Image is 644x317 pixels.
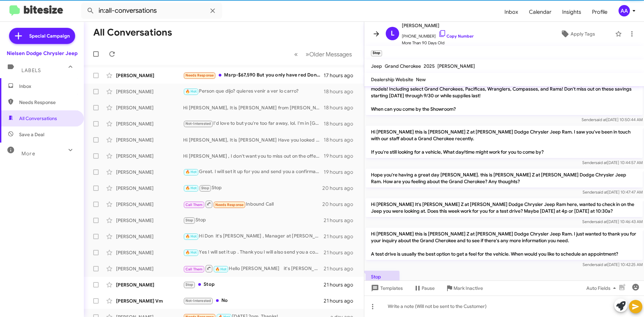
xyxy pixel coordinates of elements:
[324,104,359,111] div: 18 hours ago
[543,28,612,40] button: Apply Tags
[524,2,557,22] a: Calendar
[499,2,524,22] a: Inbox
[183,184,322,192] div: Stop
[324,233,359,240] div: 21 hours ago
[185,89,197,94] span: 🔥 Hot
[586,282,619,294] span: Auto Fields
[366,169,643,188] p: Hope you're having a great day [PERSON_NAME]. this is [PERSON_NAME] Z at [PERSON_NAME] Dodge Chry...
[366,228,643,260] p: Hi [PERSON_NAME] this is [PERSON_NAME] Z at [PERSON_NAME] Dodge Chrysler Jeep Ram. I just wanted ...
[587,2,613,22] a: Profile
[619,5,630,16] div: AA
[581,282,624,294] button: Auto Fields
[290,47,356,61] nav: Page navigation example
[19,99,76,106] span: Needs Response
[183,153,324,159] div: Hi [PERSON_NAME] , I don't want you to miss out on the offer. Please pick a day so I can reserve ...
[21,67,41,73] span: Labels
[29,33,70,39] span: Special Campaign
[324,137,359,143] div: 18 hours ago
[116,137,183,143] div: [PERSON_NAME]
[183,71,324,79] div: Msrp-$67,590 But you only have red Don't want red Grey or silver $2,000 down....all in and 12k pe...
[183,120,324,127] div: I'd love to but you're too far away, lol. I'm in [GEOGRAPHIC_DATA]
[116,249,183,256] div: [PERSON_NAME]
[366,271,399,283] p: Stop
[391,28,394,39] span: L
[93,27,172,38] h1: All Conversations
[183,216,324,224] div: Stop
[582,160,643,165] span: Sender [DATE] 10:44:57 AM
[370,282,403,294] span: Templates
[116,233,183,240] div: [PERSON_NAME]
[116,120,183,127] div: [PERSON_NAME]
[366,198,643,217] p: Hi [PERSON_NAME] It's [PERSON_NAME] Z at [PERSON_NAME] Dodge Chrysler Jeep Ram here, wanted to ch...
[324,249,359,256] div: 21 hours ago
[595,219,607,224] span: said at
[408,282,440,294] button: Pause
[290,47,302,61] button: Previous
[183,200,322,208] div: Inbound Call
[613,5,637,16] button: AA
[116,281,183,288] div: [PERSON_NAME]
[453,282,483,294] span: Mark Inactive
[116,104,183,111] div: [PERSON_NAME]
[402,30,474,40] span: [PHONE_NUMBER]
[402,21,474,30] span: [PERSON_NAME]
[116,72,183,79] div: [PERSON_NAME]
[583,190,643,195] span: Sender [DATE] 10:47:47 AM
[416,76,426,83] span: New
[185,250,197,255] span: 🔥 Hot
[385,63,421,69] span: Grand Cherokee
[294,50,298,58] span: «
[201,186,209,190] span: Stop
[309,51,352,58] span: Older Messages
[183,168,324,176] div: Great. I will set it up for you and send you a confirmation. [PERSON_NAME]
[183,88,324,95] div: Person que dijo? quieres venir a ver lo carro?
[19,131,44,138] span: Save a Deal
[324,153,359,159] div: 19 hours ago
[185,186,197,190] span: 🔥 Hot
[9,28,75,44] a: Special Campaign
[81,3,222,19] input: Search
[183,264,324,273] div: Hello [PERSON_NAME] it's [PERSON_NAME] , Manager at [PERSON_NAME] Dodge Chrysler Jeep Ram. Thanks...
[366,126,643,158] p: Hi [PERSON_NAME] this is [PERSON_NAME] Z at [PERSON_NAME] Dodge Chrysler Jeep Ram. I saw you've b...
[371,50,382,56] small: Stop
[183,297,324,305] div: No
[116,298,183,304] div: [PERSON_NAME] Vm
[402,40,474,46] span: More Than 90 Days Old
[116,185,183,192] div: [PERSON_NAME]
[116,88,183,95] div: [PERSON_NAME]
[371,63,382,69] span: Jeep
[185,203,203,207] span: Call Them
[364,282,408,294] button: Templates
[116,201,183,208] div: [PERSON_NAME]
[596,262,607,267] span: said at
[116,153,183,159] div: [PERSON_NAME]
[440,282,488,294] button: Mark Inactive
[571,28,595,40] span: Apply Tags
[324,298,359,304] div: 21 hours ago
[324,72,359,79] div: 17 hours ago
[21,151,35,157] span: More
[116,169,183,175] div: [PERSON_NAME]
[595,160,607,165] span: said at
[322,185,359,192] div: 20 hours ago
[185,218,194,222] span: Stop
[324,169,359,175] div: 19 hours ago
[183,249,324,256] div: Yes I will set it up . Thank you I will also send you a confirmation [PERSON_NAME]
[183,232,324,240] div: Hi Don it's [PERSON_NAME] , Manager at [PERSON_NAME] Dodge Chrysler Jeep Ram. Thanks again for re...
[324,281,359,288] div: 21 hours ago
[183,104,324,111] div: Hi [PERSON_NAME], It is [PERSON_NAME] from [PERSON_NAME] in [GEOGRAPHIC_DATA]. The 2022 Ram 1500 ...
[185,267,203,271] span: Call Them
[557,2,587,22] a: Insights
[183,281,324,288] div: Stop
[185,234,197,239] span: 🔥 Hot
[185,73,214,77] span: Needs Response
[7,50,77,57] div: Nielsen Dodge Chrysler Jeep
[438,34,474,39] a: Copy Number
[302,47,356,61] button: Next
[583,262,643,267] span: Sender [DATE] 10:42:25 AM
[215,203,244,207] span: Needs Response
[324,217,359,224] div: 21 hours ago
